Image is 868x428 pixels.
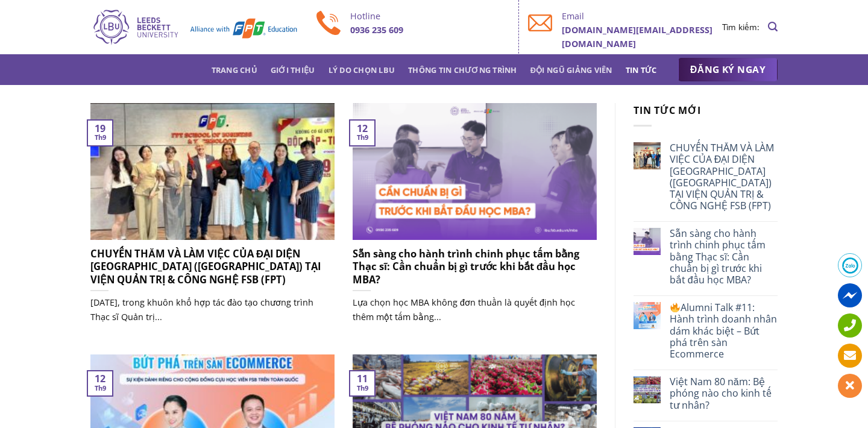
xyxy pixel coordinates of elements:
[212,59,257,81] a: Trang chủ
[90,103,335,336] a: CHUYẾN THĂM VÀ LÀM VIỆC CỦA ĐẠI DIỆN [GEOGRAPHIC_DATA] ([GEOGRAPHIC_DATA]) TẠI VIỆN QUẢN TRỊ & CÔ...
[353,295,597,323] p: Lựa chọn học MBA không đơn thuần là quyết định học thêm một tấm bằng...
[353,103,597,336] a: Sẵn sàng cho hành trình chinh phục tấm bằng Thạc sĩ: Cần chuẩn bị gì trước khi bắt đầu học MBA? L...
[626,59,657,81] a: Tin tức
[90,8,298,46] img: Thạc sĩ Quản trị kinh doanh Quốc tế
[678,58,778,82] a: ĐĂNG KÝ NGAY
[562,24,712,49] b: [DOMAIN_NAME][EMAIL_ADDRESS][DOMAIN_NAME]
[329,59,395,81] a: Lý do chọn LBU
[670,302,778,360] a: Alumni Talk #11: Hành trình doanh nhân dám khác biệt – Bứt phá trên sàn Ecommerce
[690,62,766,77] span: ĐĂNG KÝ NGAY
[670,376,778,411] a: Việt Nam 80 năm: Bệ phóng nào cho kinh tế tư nhân?
[90,247,335,286] h5: CHUYẾN THĂM VÀ LÀM VIỆC CỦA ĐẠI DIỆN [GEOGRAPHIC_DATA] ([GEOGRAPHIC_DATA]) TẠI VIỆN QUẢN TRỊ & CÔ...
[722,20,759,34] li: Tìm kiếm:
[670,228,778,286] a: Sẵn sàng cho hành trình chinh phục tấm bằng Thạc sĩ: Cần chuẩn bị gì trước khi bắt đầu học MBA?
[768,15,778,39] a: Search
[670,303,680,312] img: 🔥
[562,9,722,23] p: Email
[670,142,778,212] a: CHUYẾN THĂM VÀ LÀM VIỆC CỦA ĐẠI DIỆN [GEOGRAPHIC_DATA] ([GEOGRAPHIC_DATA]) TẠI VIỆN QUẢN TRỊ & CÔ...
[350,9,510,23] p: Hotline
[353,247,597,286] h5: Sẵn sàng cho hành trình chinh phục tấm bằng Thạc sĩ: Cần chuẩn bị gì trước khi bắt đầu học MBA?
[530,59,612,81] a: Đội ngũ giảng viên
[90,295,335,323] p: [DATE], trong khuôn khổ hợp tác đào tạo chương trình Thạc sĩ Quản trị...
[271,59,315,81] a: Giới thiệu
[634,104,701,117] span: Tin tức mới
[408,59,517,81] a: Thông tin chương trình
[350,24,403,36] b: 0936 235 609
